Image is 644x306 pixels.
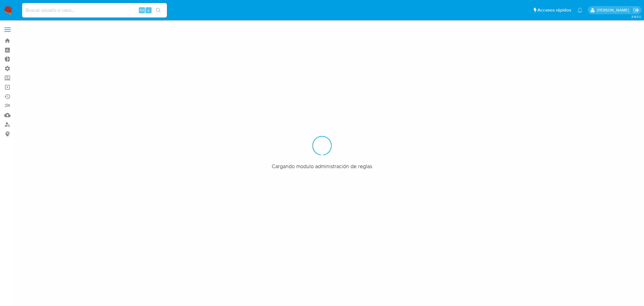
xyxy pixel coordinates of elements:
[152,6,165,15] button: search-icon
[148,7,149,13] span: s
[577,8,582,13] a: Notificaciones
[272,163,372,170] span: Cargando modulo administración de reglas
[139,7,144,13] span: Alt
[22,6,167,14] input: Buscar usuario o caso...
[633,7,639,13] a: Salir
[537,7,571,13] span: Accesos rápidos
[597,7,631,13] p: mercedes.medrano@mercadolibre.com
